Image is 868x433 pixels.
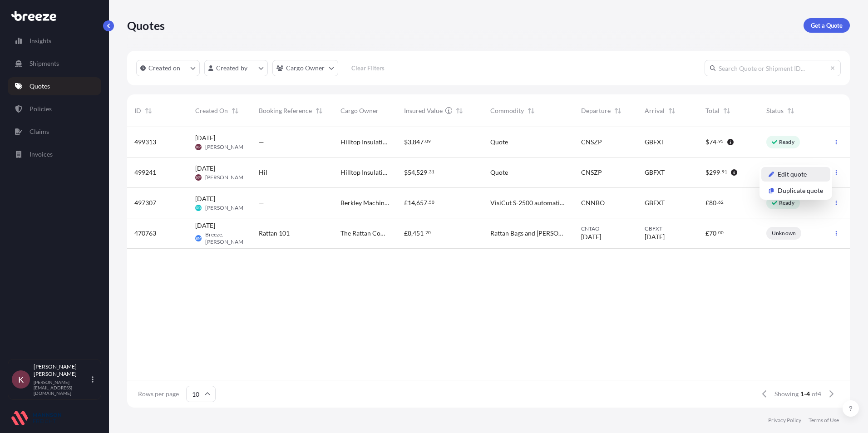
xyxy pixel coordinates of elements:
p: Get a Quote [811,21,843,30]
p: Quotes [127,18,165,33]
div: Actions [759,165,832,200]
a: Edit quote [761,167,830,182]
p: Edit quote [778,170,807,179]
a: Duplicate quote [761,183,830,198]
p: Duplicate quote [778,186,823,195]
